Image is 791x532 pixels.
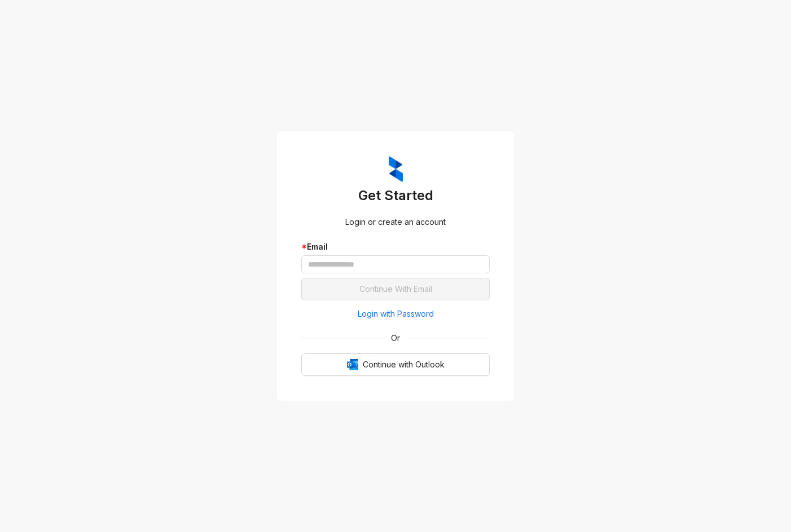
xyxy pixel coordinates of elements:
[363,358,445,371] span: Continue with Outlook
[301,278,490,300] button: Continue With Email
[301,187,490,205] h3: Get Started
[301,305,490,323] button: Login with Password
[301,353,490,376] button: OutlookContinue with Outlook
[389,156,403,182] img: ZumaIcon
[383,332,408,344] span: Or
[358,308,434,320] span: Login with Password
[347,359,358,370] img: Outlook
[301,241,490,253] div: Email
[301,216,490,228] div: Login or create an account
